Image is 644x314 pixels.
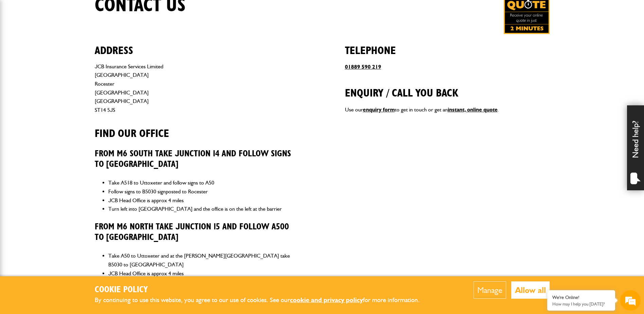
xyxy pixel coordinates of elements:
[95,222,299,243] h3: From M6 North take Junction 15 and follow A500 to [GEOGRAPHIC_DATA]
[345,64,381,70] a: 01889 590 219
[108,269,299,278] li: JCB Head Office is approx 4 miles
[345,105,550,114] p: Use our to get in touch or get an .
[95,34,299,57] h2: Address
[474,281,506,299] button: Manage
[9,103,124,118] input: Enter your phone number
[448,106,498,113] a: instant, online quote
[95,285,431,295] h2: Cookie Policy
[363,106,395,113] a: enquiry form
[627,105,644,190] div: Need help?
[552,301,610,307] p: How may I help you today?
[108,187,299,196] li: Follow signs to B5030 signposted to Rocester
[12,38,29,47] img: d_20077148190_company_1631870298795_20077148190
[108,251,299,269] li: Take A50 to Uttoxeter and at the [PERSON_NAME][GEOGRAPHIC_DATA] take B5030 to [GEOGRAPHIC_DATA]
[511,281,550,299] button: Allow all
[9,123,124,204] textarea: Type your message and hit 'Enter'
[108,178,299,187] li: Take A518 to Uttoxeter and follow signs to A50
[95,149,299,170] h3: From M6 South take Junction 14 and follow signs to [GEOGRAPHIC_DATA]
[108,196,299,205] li: JCB Head Office is approx 4 miles
[95,62,299,115] address: JCB Insurance Services Limited [GEOGRAPHIC_DATA] Rocester [GEOGRAPHIC_DATA] [GEOGRAPHIC_DATA] ST1...
[290,296,363,304] a: cookie and privacy policy
[9,83,124,98] input: Enter your email address
[95,295,431,306] p: By continuing to use this website, you agree to our use of cookies. See our for more information.
[111,3,128,20] div: Minimize live chat window
[92,209,123,219] em: Start Chat
[345,76,550,100] h2: Enquiry / call you back
[345,34,550,57] h2: Telephone
[35,38,114,47] div: Chat with us now
[552,295,610,300] div: We're Online!
[95,117,299,140] h2: Find our office
[108,205,299,213] li: Turn left into [GEOGRAPHIC_DATA] and the office is on the left at the barrier
[9,63,124,78] input: Enter your last name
